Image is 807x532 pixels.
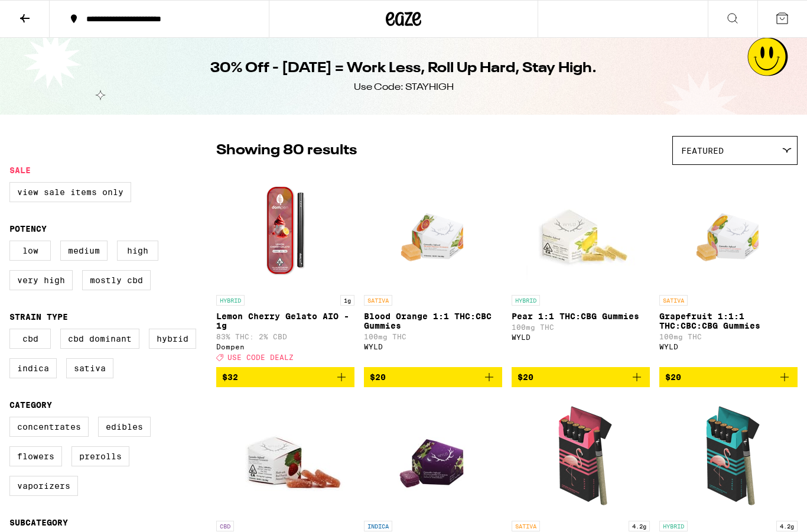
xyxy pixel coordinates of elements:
[9,518,68,527] legend: Subcategory
[149,329,196,349] label: Hybrid
[512,521,540,531] p: SATIVA
[518,372,533,382] span: $20
[391,397,476,515] img: WYLD - Boysenberry 1:1:1 THC:CBD:CBN Gummies
[522,397,640,515] img: Birdies - Ultra Sativa 5-Pack - 4.20g
[659,312,798,330] p: Grapefruit 1:1:1 THC:CBC:CBG Gummies
[216,521,234,531] p: CBD
[512,367,650,387] button: Add to bag
[98,417,151,437] label: Edibles
[629,521,650,531] p: 4.2g
[222,372,238,382] span: $32
[354,81,454,94] div: Use Code: STAYHIGH
[364,171,502,367] a: Open page for Blood Orange 1:1 THC:CBC Gummies from WYLD
[370,372,386,382] span: $20
[659,521,688,531] p: HYBRID
[665,372,681,382] span: $20
[364,343,502,351] div: WYLD
[226,171,344,289] img: Dompen - Lemon Cherry Gelato AIO - 1g
[659,367,798,387] button: Add to bag
[512,312,650,321] p: Pear 1:1 THC:CBG Gummies
[216,333,354,340] p: 83% THC: 2% CBD
[66,358,113,378] label: Sativa
[364,312,502,330] p: Blood Orange 1:1 THC:CBC Gummies
[364,295,392,306] p: SATIVA
[9,476,78,496] label: Vaporizers
[216,141,357,161] p: Showing 80 results
[9,270,73,290] label: Very High
[60,329,139,349] label: CBD Dominant
[9,166,31,175] legend: Sale
[364,333,502,340] p: 100mg THC
[71,446,129,466] label: Prerolls
[364,521,392,531] p: INDICA
[9,446,62,466] label: Flowers
[391,171,476,289] img: WYLD - Blood Orange 1:1 THC:CBC Gummies
[9,224,47,233] legend: Potency
[9,358,57,378] label: Indica
[216,171,354,367] a: Open page for Lemon Cherry Gelato AIO - 1g from Dompen
[340,295,354,306] p: 1g
[9,241,51,261] label: Low
[82,270,151,290] label: Mostly CBD
[364,367,502,387] button: Add to bag
[9,329,51,349] label: CBD
[512,333,650,341] div: WYLD
[216,312,354,330] p: Lemon Cherry Gelato AIO - 1g
[512,171,650,367] a: Open page for Pear 1:1 THC:CBG Gummies from WYLD
[9,400,52,410] legend: Category
[659,171,798,367] a: Open page for Grapefruit 1:1:1 THC:CBC:CBG Gummies from WYLD
[9,182,131,202] label: View Sale Items Only
[226,397,344,515] img: WYLD - Strawberry 20:1 CBD:THC Gummies
[9,312,68,322] legend: Strain Type
[210,59,597,79] h1: 30% Off - [DATE] = Work Less, Roll Up Hard, Stay High.
[512,295,540,306] p: HYBRID
[659,343,798,351] div: WYLD
[60,241,108,261] label: Medium
[686,171,771,289] img: WYLD - Grapefruit 1:1:1 THC:CBC:CBG Gummies
[117,241,158,261] label: High
[216,343,354,351] div: Dompen
[776,521,798,531] p: 4.2g
[659,333,798,340] p: 100mg THC
[9,417,89,437] label: Concentrates
[681,146,724,155] span: Featured
[227,353,294,361] span: USE CODE DEALZ
[512,323,650,331] p: 100mg THC
[669,397,788,515] img: Birdies - Ultra Hybrid 5-Pack - 4.20g
[659,295,688,306] p: SATIVA
[522,171,640,289] img: WYLD - Pear 1:1 THC:CBG Gummies
[216,295,245,306] p: HYBRID
[216,367,354,387] button: Add to bag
